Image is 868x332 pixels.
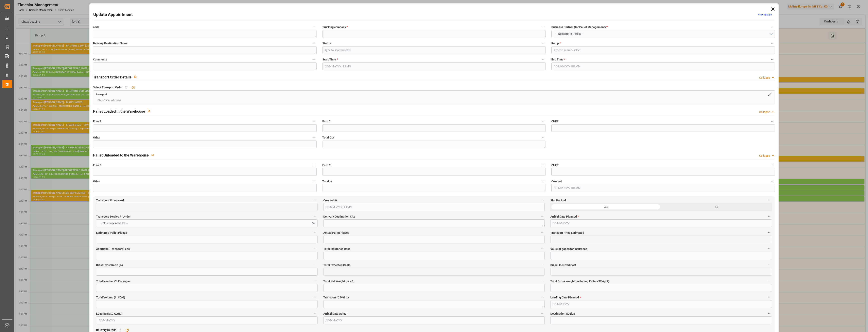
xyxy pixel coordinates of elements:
button: Additional Transport Fees [312,246,318,251]
span: CHEP [551,163,559,167]
span: Value of goods for Insurance [550,247,587,251]
div: Collapse [759,76,770,80]
button: Estimated Pallet Places [312,230,318,235]
span: Slot Booked [550,198,566,203]
button: Total Expected Costs [539,262,545,268]
span: Euro B [93,119,101,124]
span: transport [96,93,107,96]
input: DD-MM-YYYY HH:MM [551,184,775,192]
button: View description [145,107,153,115]
button: Created At [539,198,545,203]
span: -- No items in the list -- [99,221,130,225]
span: Ramp [551,41,561,45]
button: Total Gross Weight (Including Pallets' Weight) [767,278,772,284]
input: DD-MM-YYYY HH:MM [551,62,775,70]
button: Delivery Destination Name [311,41,317,46]
button: Delivery Destination City [539,214,545,219]
button: Total Out [540,135,546,140]
span: Euro C [322,163,331,167]
div: Collapse [759,154,770,158]
button: Diesel Cost Ratio (%) [312,262,318,268]
span: Created [551,179,562,184]
a: View History [758,13,772,16]
span: Total Expected Costs [323,263,350,267]
button: Total Net Weight (in KG) [539,278,545,284]
button: Transport Service Provider [312,214,318,219]
button: Diesel Incurred Cost [767,262,772,268]
h2: Pallet Loaded in the Warehouse [93,109,145,114]
span: Diesel Cost Ratio (%) [96,263,123,267]
div: Collapse [759,110,770,114]
span: Euro B [93,163,101,167]
span: Status [322,41,331,45]
button: View description [149,151,156,159]
span: Other [93,135,100,140]
button: Start Time * [540,57,546,62]
span: Transport ID Melitta [323,295,349,300]
button: Comments [311,57,317,62]
button: Euro C [540,119,546,124]
button: End Time * [770,57,775,62]
span: Additional Transport Fees [96,247,130,251]
button: Arrival Date Planned * [767,214,772,219]
button: Slot Booked [767,198,772,203]
button: Other [311,179,317,184]
button: Ramp * [770,41,775,46]
button: Status [540,41,546,46]
button: Total Insurance Cost [539,246,545,251]
button: Arrival Date Actual [539,311,545,316]
button: open menu [551,30,775,38]
span: Total Net Weight (in KG) [323,279,354,283]
span: Diesel Incurred Cost [550,263,576,267]
button: CHEP [770,119,775,124]
span: Estimated Pallet Places [96,231,127,235]
span: Transport Service Provider [96,215,131,219]
span: Select Transport Order [93,85,122,90]
button: Business Partner (for Pallet Management) * [770,24,775,30]
button: Trucking company * [540,24,546,30]
button: Total In [540,179,546,184]
span: Euro C [322,119,331,124]
input: DD-MM-YYYY [323,316,545,324]
span: Total Gross Weight (Including Pallets' Weight) [550,279,609,283]
span: Arrival Date Planned [550,215,579,219]
span: Delivery Destination Name [93,41,127,45]
span: Business Partner (for Pallet Management) [551,25,608,29]
span: Comments [93,57,107,62]
button: Loading Date Actual [312,311,318,316]
a: transport [96,92,107,96]
input: DD-MM-YYYY [550,300,772,308]
button: Euro B [311,162,317,168]
span: Destination Region [550,312,575,316]
button: Other [311,135,317,140]
span: Click Edit to add rows [98,98,121,102]
button: code [311,24,317,30]
div: no [661,203,772,211]
button: Transport Price Estimated [767,230,772,235]
span: Start Time [322,57,338,62]
button: Value of goods for Insurance [767,246,772,251]
span: Total Number Of Packages [96,279,131,283]
button: Actual Pallet Places [539,230,545,235]
button: Transport ID Melitta [539,295,545,300]
span: CHEP [551,119,559,124]
span: End Time [551,57,565,62]
h2: Transport Order Details [93,74,132,80]
span: Total Out [322,135,334,140]
span: Trucking company [322,25,348,29]
button: Created [770,179,775,184]
input: Type to search/select [551,46,775,54]
span: Transport ID Logward [96,198,124,203]
button: Euro C [540,162,546,168]
input: DD-MM-YYYY HH:MM [322,62,546,70]
input: DD-MM-YYYY [550,219,772,227]
button: Destination Region [767,311,772,316]
span: Loading Date Actual [96,312,122,316]
button: Total Number Of Packages [312,278,318,284]
span: Other [93,179,100,184]
span: Total In [322,179,332,184]
input: Type to search/select [322,46,546,54]
span: Total Volume (in CDM) [96,295,125,300]
button: Euro B [311,119,317,124]
span: code [93,25,99,29]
